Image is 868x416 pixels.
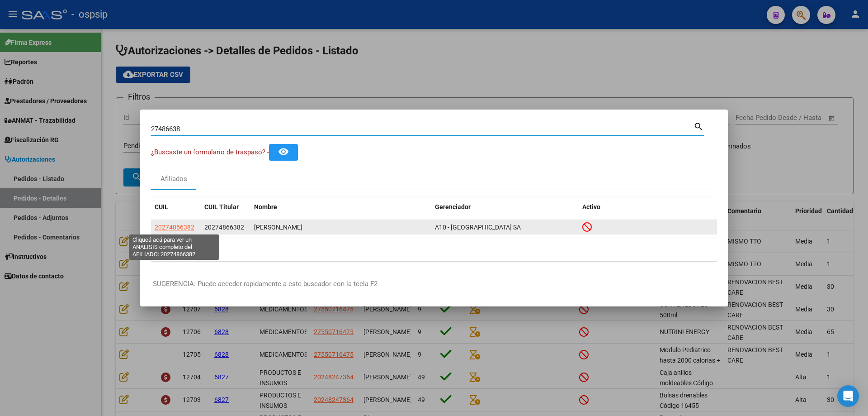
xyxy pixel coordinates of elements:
div: [PERSON_NAME] [254,222,428,233]
div: 1 total [151,238,717,261]
span: Gerenciador [435,203,471,210]
datatable-header-cell: Gerenciador [431,197,579,217]
div: Open Intercom Messenger [837,385,859,407]
span: CUIL [155,203,168,210]
span: 20274866382 [155,224,194,231]
span: Activo [582,203,600,210]
mat-icon: remove_red_eye [278,146,289,157]
datatable-header-cell: Activo [579,197,717,217]
mat-icon: search [693,120,704,131]
datatable-header-cell: CUIL Titular [201,197,250,217]
span: Nombre [254,203,277,210]
span: CUIL Titular [204,203,239,210]
datatable-header-cell: CUIL [151,197,201,217]
datatable-header-cell: Nombre [250,197,431,217]
span: ¿Buscaste un formulario de traspaso? - [151,148,269,156]
div: Afiliados [160,174,187,184]
span: A10 - [GEOGRAPHIC_DATA] SA [435,224,521,231]
span: 20274866382 [204,224,244,231]
p: -SUGERENCIA: Puede acceder rapidamente a este buscador con la tecla F2- [151,279,717,289]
